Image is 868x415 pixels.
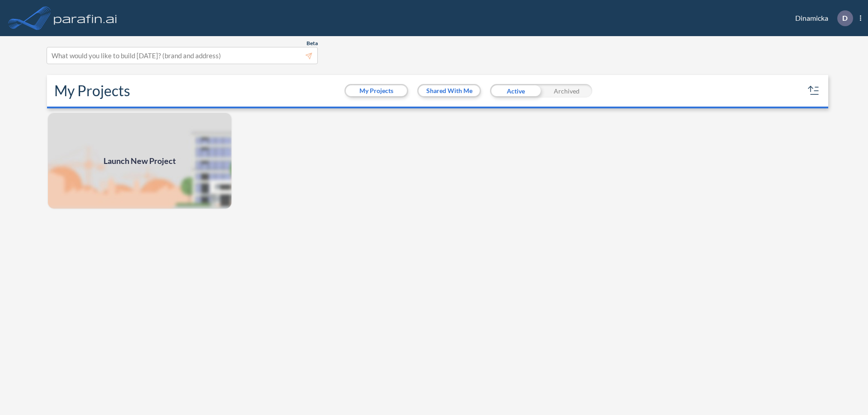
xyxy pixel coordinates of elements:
[104,155,176,167] span: Launch New Project
[782,10,861,26] div: Dinamicka
[419,85,480,96] button: Shared With Me
[307,40,318,47] span: Beta
[54,82,130,99] h2: My Projects
[47,112,232,210] a: Launch New Project
[52,9,119,27] img: logo
[541,84,592,98] div: Archived
[842,14,848,22] p: D
[807,84,821,98] button: sort
[346,85,407,96] button: My Projects
[490,84,541,98] div: Active
[47,112,232,210] img: add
